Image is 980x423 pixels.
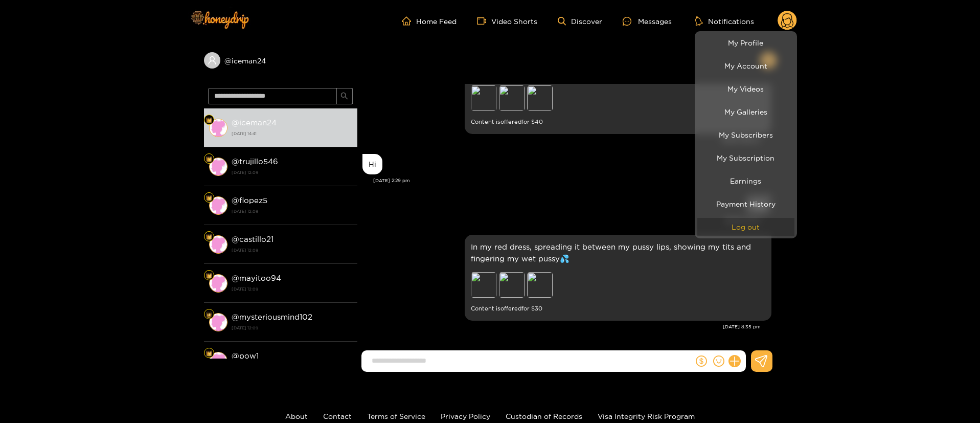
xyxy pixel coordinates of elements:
[697,34,794,52] a: My Profile
[697,172,794,190] a: Earnings
[697,103,794,121] a: My Galleries
[697,57,794,75] a: My Account
[697,80,794,98] a: My Videos
[697,149,794,167] a: My Subscription
[697,195,794,213] a: Payment History
[697,218,794,236] button: Log out
[697,126,794,144] a: My Subscribers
